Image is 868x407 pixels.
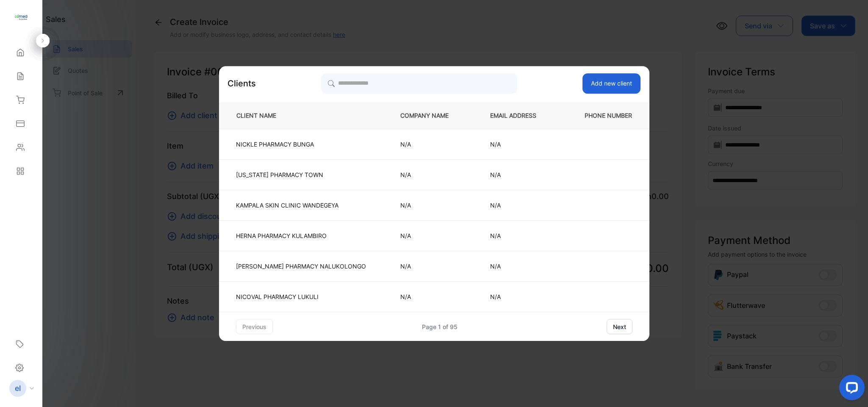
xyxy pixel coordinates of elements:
[400,140,462,149] p: N/A
[15,383,21,394] p: el
[490,170,550,179] p: N/A
[236,201,366,210] p: KAMPALA SKIN CLINIC WANDEGEYA
[490,111,550,120] p: EMAIL ADDRESS
[233,111,372,120] p: CLIENT NAME
[490,262,550,271] p: N/A
[236,319,273,334] button: previous
[400,201,462,210] p: N/A
[400,262,462,271] p: N/A
[15,11,28,24] img: logo
[607,319,632,334] button: next
[422,322,458,331] div: Page 1 of 95
[400,111,462,120] p: COMPANY NAME
[578,111,635,120] p: PHONE NUMBER
[236,292,366,301] p: NICOVAL PHARMACY LUKULI
[582,73,641,94] button: Add new client
[832,371,868,407] iframe: LiveChat chat widget
[490,201,550,210] p: N/A
[490,140,550,149] p: N/A
[236,140,366,149] p: NICKLE PHARMACY BUNGA
[236,262,366,271] p: [PERSON_NAME] PHARMACY NALUKOLONGO
[400,170,462,179] p: N/A
[400,292,462,301] p: N/A
[400,231,462,240] p: N/A
[236,170,366,179] p: [US_STATE] PHARMACY TOWN
[236,231,366,240] p: HERNA PHARMACY KULAMBIRO
[490,292,550,301] p: N/A
[227,77,256,90] p: Clients
[490,231,550,240] p: N/A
